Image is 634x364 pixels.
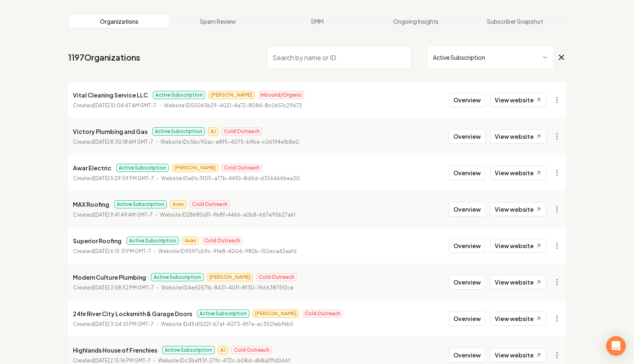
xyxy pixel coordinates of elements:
[208,91,255,99] span: [PERSON_NAME]
[267,46,411,69] input: Search by name or ID
[73,127,147,136] p: Victory Plumbing and Gas
[449,165,485,180] button: Overview
[161,320,293,328] p: Website ID d9d1522f-b7af-4073-8f7e-ac3501ebf6b5
[94,102,156,109] time: [DATE] 10:04:47 AM GMT-7
[73,199,109,209] p: MAX Roofing
[490,239,546,253] a: View website
[73,90,148,100] p: Vital Cleaning Service LLC
[68,52,140,63] a: 1197Organizations
[116,164,169,172] span: Active Subscription
[606,336,626,356] div: Open Intercom Messenger
[449,202,485,217] button: Overview
[73,174,154,183] p: Created
[169,15,268,28] a: Spam Review
[222,127,262,136] span: Cold Outreach
[73,247,151,255] p: Created
[127,237,179,245] span: Active Subscription
[302,310,343,318] span: Cold Outreach
[207,273,253,281] span: [PERSON_NAME]
[182,237,199,245] span: Avan
[161,284,294,292] p: Website ID 4e62571b-8431-40f1-8f30-76663875f2ce
[218,346,228,354] span: AJ
[172,164,218,172] span: [PERSON_NAME]
[490,129,546,143] a: View website
[190,200,230,208] span: Cold Outreach
[490,166,546,180] a: View website
[449,93,485,107] button: Overview
[367,15,466,28] a: Ongoing Insights
[94,357,151,364] time: [DATE] 2:15:16 PM GMT-7
[114,200,167,208] span: Active Subscription
[465,15,564,28] a: Subscriber Snapshot
[267,15,367,28] a: SMM
[490,93,546,107] a: View website
[490,202,546,216] a: View website
[490,312,546,326] a: View website
[202,237,242,245] span: Cold Outreach
[73,236,122,246] p: Superior Roofing
[73,163,111,173] p: Awar Electric
[161,138,299,146] p: Website ID c5bc90ac-e8f5-4075-b9be-c06194e1b8e0
[162,346,215,354] span: Active Subscription
[73,138,153,146] p: Created
[449,129,485,144] button: Overview
[153,91,205,99] span: Active Subscription
[73,345,157,355] p: Highlands House of Frenchies
[94,285,154,291] time: [DATE] 3:58:52 PM GMT-7
[449,238,485,253] button: Overview
[73,320,154,328] p: Created
[73,211,153,219] p: Created
[160,211,295,219] p: Website ID 28680d11-9b8f-4466-a0b8-667e95b27a61
[151,273,204,281] span: Active Subscription
[449,275,485,289] button: Overview
[164,102,302,110] p: Website ID 55065b29-4021-4a72-8084-8c0651c29672
[208,127,218,136] span: AJ
[449,311,485,326] button: Overview
[490,275,546,289] a: View website
[258,91,304,99] span: Inbound/Organic
[70,15,169,28] a: Organizations
[256,273,297,281] span: Cold Outreach
[73,272,146,282] p: Modern Culture Plumbing
[253,310,299,318] span: [PERSON_NAME]
[490,348,546,362] a: View website
[170,200,186,208] span: Avan
[73,102,156,110] p: Created
[94,321,154,327] time: [DATE] 3:04:01 PM GMT-7
[94,175,154,181] time: [DATE] 5:29:59 PM GMT-7
[152,127,205,136] span: Active Subscription
[94,248,151,254] time: [DATE] 6:15:31 PM GMT-7
[161,174,300,183] p: Website ID a61c3f05-a77b-44f0-8d4d-d356466bea30
[73,284,154,292] p: Created
[158,247,297,255] p: Website ID 9597cb9c-9fe8-4004-980b-150eca42aafd
[73,309,192,319] p: 24hr River City Locksmith & Garage Doors
[222,164,262,172] span: Cold Outreach
[197,310,249,318] span: Active Subscription
[231,346,272,354] span: Cold Outreach
[449,348,485,362] button: Overview
[94,212,153,218] time: [DATE] 9:41:49 AM GMT-7
[94,139,153,145] time: [DATE] 8:30:18 AM GMT-7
